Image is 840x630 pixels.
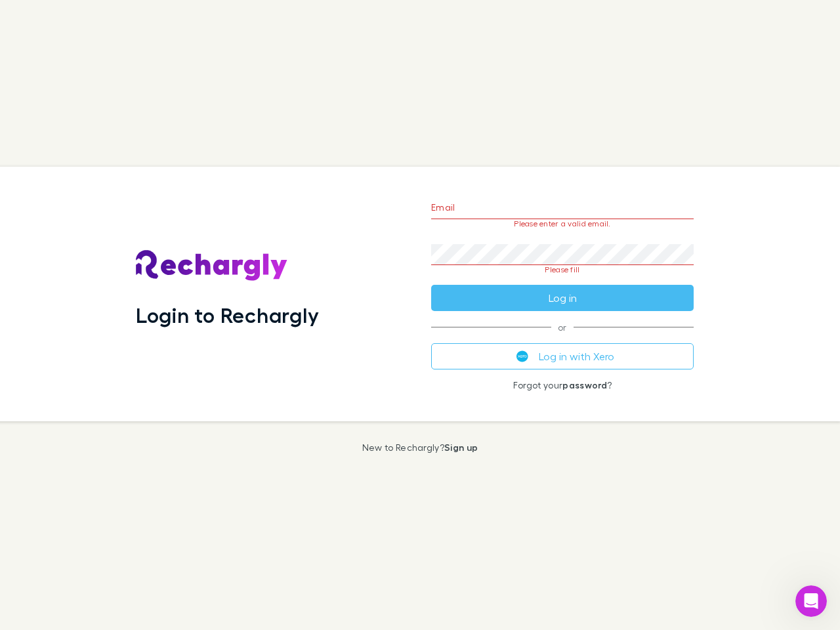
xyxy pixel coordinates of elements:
[431,343,694,369] button: Log in with Xero
[431,327,694,327] span: or
[431,219,694,228] p: Please enter a valid email.
[431,380,694,390] p: Forgot your ?
[795,585,827,617] iframe: Intercom live chat
[562,379,607,390] a: password
[431,265,694,274] p: Please fill
[516,350,528,362] img: Xero's logo
[362,442,478,453] p: New to Rechargly?
[136,303,319,327] h1: Login to Rechargly
[444,442,478,453] a: Sign up
[136,250,288,282] img: Rechargly's Logo
[431,285,694,311] button: Log in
